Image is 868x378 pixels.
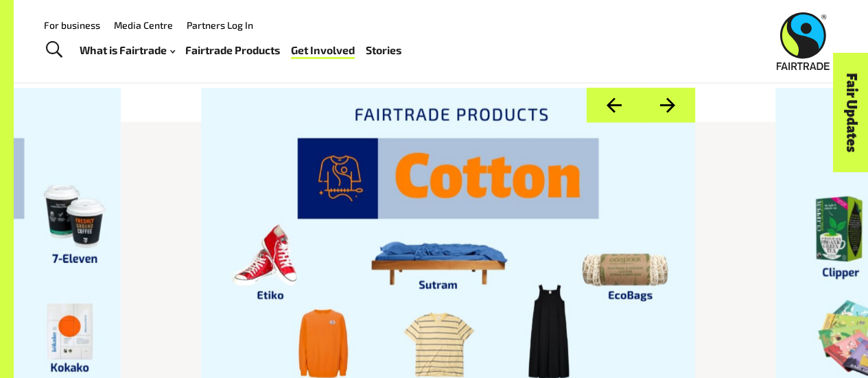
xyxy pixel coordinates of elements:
[187,19,253,31] a: Partners Log In
[291,40,355,60] a: Get Involved
[587,88,641,123] button: Previous
[185,40,280,60] a: Fairtrade Products
[640,88,694,123] button: Next
[777,12,830,70] img: Fairtrade Australia New Zealand logo
[80,40,175,60] a: What is Fairtrade
[37,33,71,67] a: Toggle Search
[366,40,401,60] a: Stories
[114,19,173,31] a: Media Centre
[44,19,100,31] a: For business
